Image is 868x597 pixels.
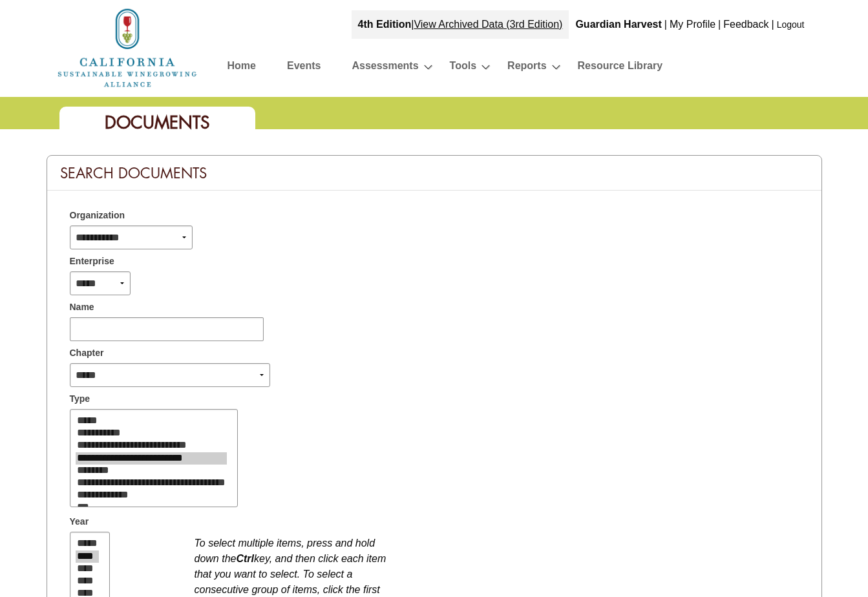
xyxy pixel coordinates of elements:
div: Search Documents [47,156,821,191]
a: Home [56,41,198,52]
b: Ctrl [236,553,254,564]
a: Reports [507,57,546,79]
a: Tools [450,57,476,79]
b: Guardian Harvest [575,19,661,30]
a: Logout [777,19,805,30]
div: | [770,10,776,39]
a: Home [228,57,256,79]
span: Type [70,392,90,406]
a: Resource Library [578,57,663,79]
span: Name [70,300,94,314]
a: Assessments [352,57,418,79]
a: Feedback [723,19,768,30]
a: Events [287,57,321,79]
a: My Profile [670,19,715,30]
span: Organization [70,209,125,222]
div: | [352,10,569,39]
div: | [663,10,668,39]
span: Chapter [70,346,104,360]
span: Year [70,515,89,529]
strong: 4th Edition [358,19,412,30]
a: View Archived Data (3rd Edition) [414,19,562,30]
img: logo_cswa2x.png [56,6,198,89]
span: Enterprise [70,255,114,268]
span: Documents [105,111,210,134]
div: | [717,10,722,39]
